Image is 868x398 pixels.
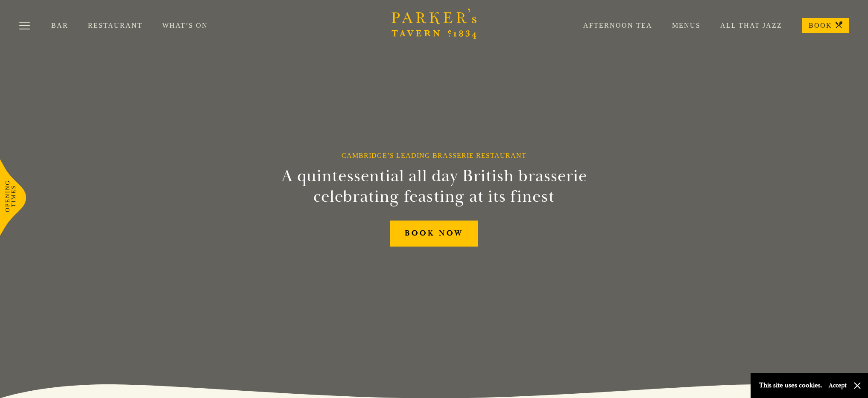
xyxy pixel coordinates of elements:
[853,381,862,390] button: Close and accept
[342,151,526,160] h1: Cambridge’s Leading Brasserie Restaurant
[390,221,478,247] a: BOOK NOW
[759,379,822,392] p: This site uses cookies.
[829,381,847,389] button: Accept
[240,166,629,207] h2: A quintessential all day British brasserie celebrating feasting at its finest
